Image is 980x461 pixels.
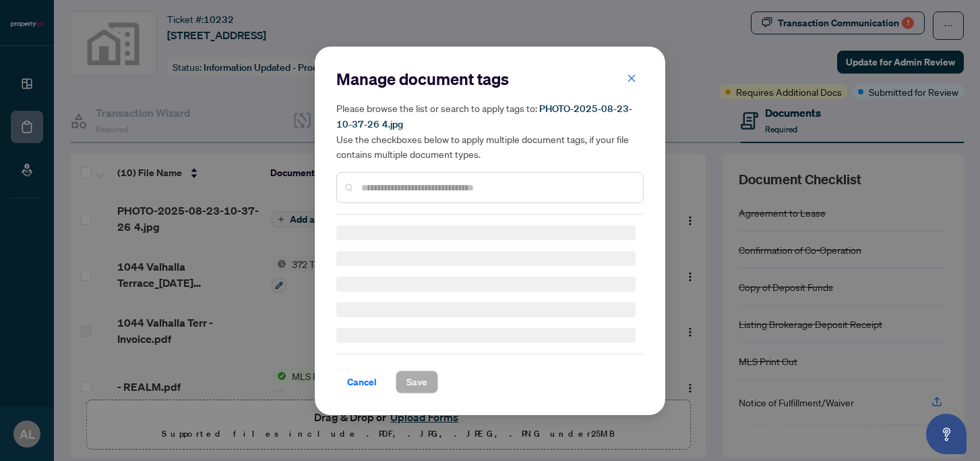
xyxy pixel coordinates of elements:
[926,414,967,454] button: Open asap
[336,101,644,161] h5: Please browse the list or search to apply tags to: Use the checkboxes below to apply multiple doc...
[336,103,632,130] span: PHOTO-2025-08-23-10-37-26 4.jpg
[347,371,377,393] span: Cancel
[627,73,636,82] span: close
[396,371,438,394] button: Save
[336,68,644,90] h2: Manage document tags
[336,371,388,394] button: Cancel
